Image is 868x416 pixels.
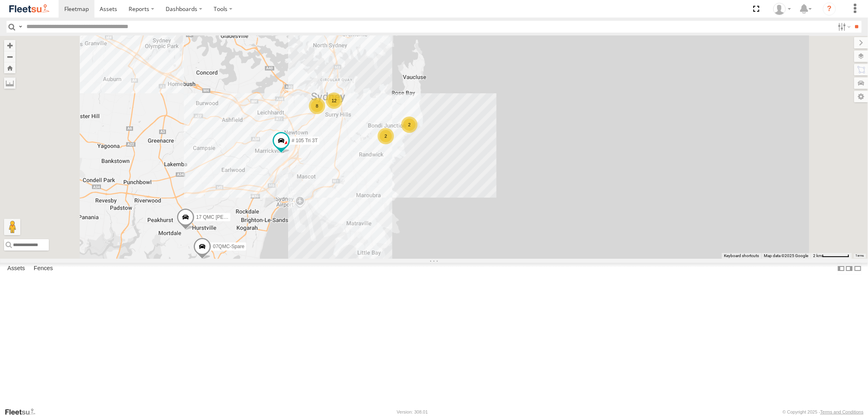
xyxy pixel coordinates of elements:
[724,253,759,259] button: Keyboard shortcuts
[309,98,325,114] div: 8
[854,91,868,102] label: Map Settings
[4,77,15,89] label: Measure
[4,51,15,62] button: Zoom out
[837,263,845,275] label: Dock Summary Table to the Left
[856,254,864,257] a: Terms (opens in new tab)
[326,92,342,109] div: 12
[845,263,853,275] label: Dock Summary Table to the Right
[378,128,394,144] div: 2
[811,253,852,259] button: Map Scale: 2 km per 63 pixels
[783,409,864,414] div: © Copyright 2025 -
[3,263,29,275] label: Assets
[291,138,317,143] span: # 105 Tri 3T
[8,3,50,14] img: fleetsu-logo-horizontal.svg
[764,253,808,258] span: Map data ©2025 Google
[196,214,256,220] span: 17 QMC [PERSON_NAME]
[813,253,822,258] span: 2 km
[770,3,794,15] div: Jackson Harris
[30,263,57,275] label: Fences
[213,244,244,249] span: 07QMC-Spare
[820,409,864,414] a: Terms and Conditions
[835,21,852,33] label: Search Filter Options
[4,219,20,235] button: Drag Pegman onto the map to open Street View
[401,117,418,133] div: 2
[17,21,24,33] label: Search Query
[4,40,15,51] button: Zoom in
[823,2,836,15] i: ?
[4,62,15,73] button: Zoom Home
[4,408,42,416] a: Visit our Website
[397,409,428,414] div: Version: 308.01
[854,263,862,275] label: Hide Summary Table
